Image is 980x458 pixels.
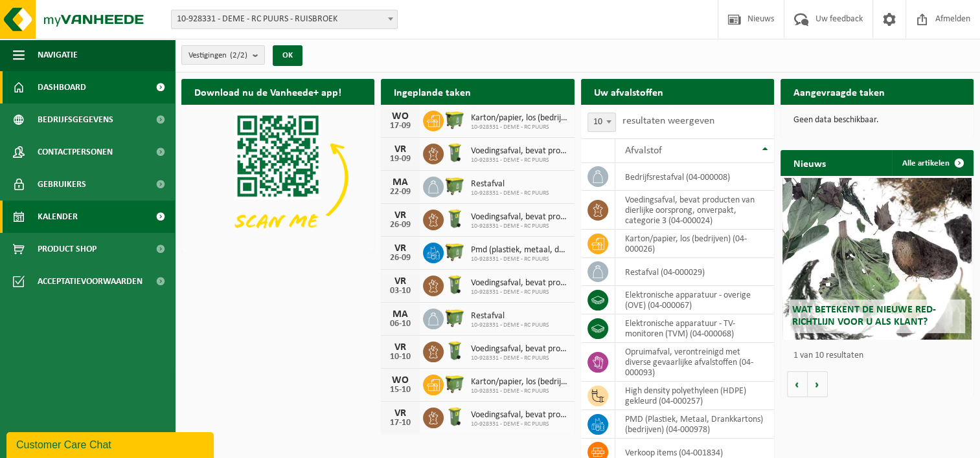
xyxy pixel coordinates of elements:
[471,245,567,256] span: Pmd (plastiek, metaal, drankkartons) (bedrijven)
[387,287,413,296] div: 03-10
[38,136,113,168] span: Contactpersonen
[387,375,413,386] div: WO
[387,122,413,131] div: 17-09
[387,309,413,320] div: MA
[471,179,549,190] span: Restafval
[588,113,615,131] span: 10
[181,105,374,250] img: Download de VHEPlus App
[38,71,86,104] span: Dashboard
[38,233,97,265] span: Product Shop
[387,342,413,353] div: VR
[615,382,774,410] td: high density polyethyleen (HDPE) gekleurd (04-000257)
[387,243,413,254] div: VR
[782,178,972,340] a: Wat betekent de nieuwe RED-richtlijn voor u als klant?
[471,256,567,263] span: 10-928331 - DEME - RC PUURS
[792,305,936,327] span: Wat betekent de nieuwe RED-richtlijn voor u als klant?
[273,45,302,66] button: OK
[787,371,808,397] button: Vorige
[471,289,567,296] span: 10-928331 - DEME - RC PUURS
[387,221,413,230] div: 26-09
[387,419,413,428] div: 17-10
[38,39,78,71] span: Navigatie
[781,150,839,175] h2: Nieuws
[387,155,413,164] div: 19-09
[444,175,466,197] img: WB-1100-HPE-GN-50
[615,191,774,230] td: voedingsafval, bevat producten van dierlijke oorsprong, onverpakt, categorie 3 (04-000024)
[581,79,676,104] h2: Uw afvalstoffen
[6,430,216,458] iframe: chat widget
[615,258,774,286] td: restafval (04-000029)
[471,223,567,230] span: 10-928331 - DEME - RC PUURS
[444,373,466,395] img: WB-1100-HPE-GN-50
[444,109,466,131] img: WB-1100-HPE-GN-50
[387,353,413,362] div: 10-10
[381,79,484,104] h2: Ingeplande taken
[471,354,567,362] span: 10-928331 - DEME - RC PUURS
[471,387,567,395] span: 10-928331 - DEME - RC PUURS
[808,371,828,397] button: Volgende
[387,386,413,395] div: 15-10
[444,142,466,164] img: WB-0140-HPE-GN-50
[471,410,567,420] span: Voedingsafval, bevat producten van dierlijke oorsprong, onverpakt, categorie 3
[615,286,774,314] td: elektronische apparatuur - overige (OVE) (04-000067)
[471,146,567,157] span: Voedingsafval, bevat producten van dierlijke oorsprong, onverpakt, categorie 3
[38,265,142,298] span: Acceptatievoorwaarden
[387,408,413,419] div: VR
[587,113,616,132] span: 10
[471,420,567,428] span: 10-928331 - DEME - RC PUURS
[471,278,567,289] span: Voedingsafval, bevat producten van dierlijke oorsprong, onverpakt, categorie 3
[615,410,774,439] td: PMD (Plastiek, Metaal, Drankkartons) (bedrijven) (04-000978)
[444,340,466,362] img: WB-0140-HPE-GN-50
[171,10,398,29] span: 10-928331 - DEME - RC PUURS - RUISBROEK
[387,276,413,287] div: VR
[781,79,898,104] h2: Aangevraagde taken
[471,124,567,131] span: 10-928331 - DEME - RC PUURS
[615,230,774,258] td: karton/papier, los (bedrijven) (04-000026)
[444,307,466,329] img: WB-1100-HPE-GN-50
[615,314,774,343] td: elektronische apparatuur - TV-monitoren (TVM) (04-000068)
[387,177,413,188] div: MA
[387,210,413,221] div: VR
[172,10,397,28] span: 10-928331 - DEME - RC PUURS - RUISBROEK
[622,116,714,126] label: resultaten weergeven
[387,254,413,263] div: 26-09
[387,320,413,329] div: 06-10
[444,406,466,428] img: WB-0140-HPE-GN-50
[793,351,967,360] p: 1 van 10 resultaten
[471,344,567,354] span: Voedingsafval, bevat producten van dierlijke oorsprong, onverpakt, categorie 3
[188,46,247,65] span: Vestigingen
[615,163,774,191] td: bedrijfsrestafval (04-000008)
[471,311,549,322] span: Restafval
[471,322,549,329] span: 10-928331 - DEME - RC PUURS
[444,274,466,296] img: WB-0140-HPE-GN-50
[181,45,265,65] button: Vestigingen(2/2)
[615,343,774,382] td: opruimafval, verontreinigd met diverse gevaarlijke afvalstoffen (04-000093)
[444,241,466,263] img: WB-1100-HPE-GN-50
[230,51,247,60] count: (2/2)
[471,377,567,387] span: Karton/papier, los (bedrijven)
[38,104,113,136] span: Bedrijfsgegevens
[387,188,413,197] div: 22-09
[387,111,413,122] div: WO
[181,79,354,104] h2: Download nu de Vanheede+ app!
[387,144,413,155] div: VR
[471,157,567,164] span: 10-928331 - DEME - RC PUURS
[471,113,567,124] span: Karton/papier, los (bedrijven)
[38,201,78,233] span: Kalender
[471,190,549,197] span: 10-928331 - DEME - RC PUURS
[892,150,972,176] a: Alle artikelen
[625,146,662,156] span: Afvalstof
[471,212,567,223] span: Voedingsafval, bevat producten van dierlijke oorsprong, onverpakt, categorie 3
[38,168,86,201] span: Gebruikers
[793,116,961,125] p: Geen data beschikbaar.
[444,208,466,230] img: WB-0140-HPE-GN-50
